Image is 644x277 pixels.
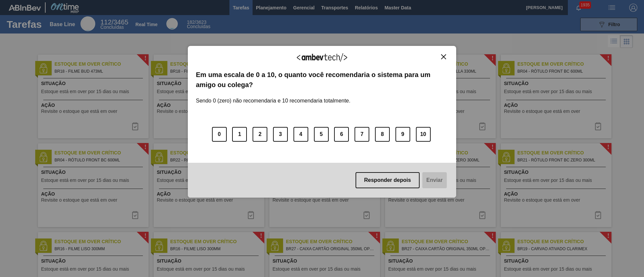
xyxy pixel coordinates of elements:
[395,127,410,142] button: 9
[196,70,448,90] label: Em uma escala de 0 a 10, o quanto você recomendaria o sistema para um amigo ou colega?
[416,127,431,142] button: 10
[212,127,227,142] button: 0
[439,54,448,60] button: Close
[441,54,446,59] img: Close
[375,127,390,142] button: 8
[297,53,347,62] img: Logo Ambevtech
[293,127,308,142] button: 4
[232,127,247,142] button: 1
[355,127,369,142] button: 7
[356,172,420,188] button: Responder depois
[314,127,329,142] button: 5
[273,127,288,142] button: 3
[196,90,351,104] label: Sendo 0 (zero) não recomendaria e 10 recomendaria totalmente.
[334,127,349,142] button: 6
[253,127,267,142] button: 2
